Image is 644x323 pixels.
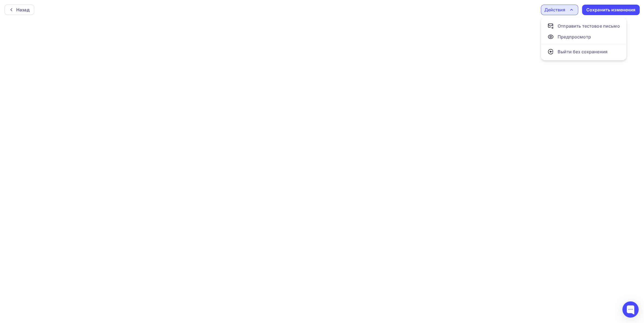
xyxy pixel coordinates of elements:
[558,48,607,55] div: Выйти без сохранения
[586,7,636,13] div: Сохранить изменения
[541,5,578,15] button: Действия
[558,23,620,29] div: Отправить тестовое письмо
[541,17,626,60] ul: Действия
[544,6,565,13] div: Действия
[558,34,591,40] div: Предпросмотр
[16,6,30,13] div: Назад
